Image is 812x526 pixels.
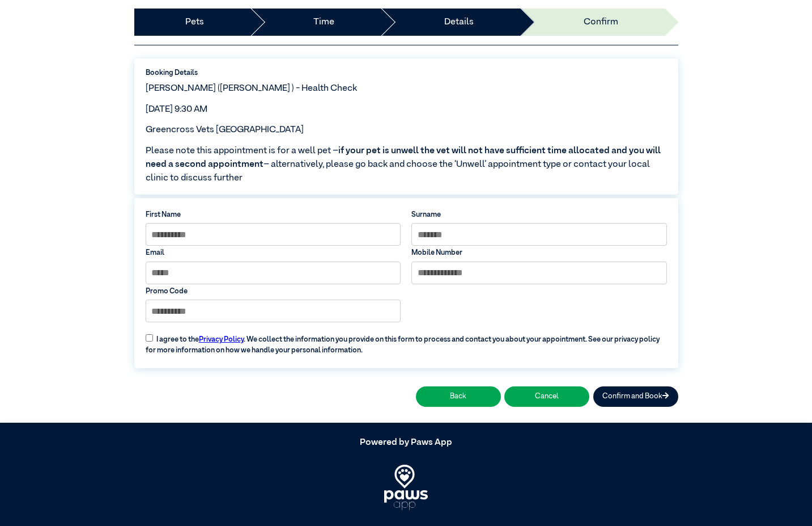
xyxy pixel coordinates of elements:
label: Mobile Number [411,247,666,258]
span: if your pet is unwell the vet will not have sufficient time allocated and you will need a second ... [146,146,661,169]
label: Promo Code [146,286,401,297]
label: First Name [146,209,401,220]
label: Surname [411,209,666,220]
h5: Powered by Paws App [134,437,678,448]
a: Time [313,15,334,29]
button: Cancel [504,386,589,406]
button: Back [416,386,501,406]
span: [PERSON_NAME] ([PERSON_NAME] ) - Health Check [146,84,357,93]
span: Please note this appointment is for a well pet – – alternatively, please go back and choose the ‘... [146,144,667,185]
label: I agree to the . We collect the information you provide on this form to process and contact you a... [140,327,672,356]
button: Confirm and Book [593,386,678,406]
input: I agree to thePrivacy Policy. We collect the information you provide on this form to process and ... [146,334,153,342]
label: Email [146,247,401,258]
label: Booking Details [146,68,667,78]
a: Details [444,15,474,29]
span: [DATE] 9:30 AM [146,105,207,114]
a: Pets [185,15,204,29]
img: PawsApp [384,465,428,510]
a: Privacy Policy [199,336,244,343]
span: Greencross Vets [GEOGRAPHIC_DATA] [146,125,304,134]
